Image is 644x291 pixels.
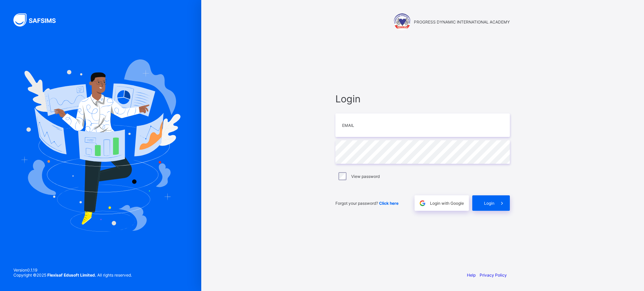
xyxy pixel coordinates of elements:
[335,201,398,206] span: Forgot your password?
[379,201,398,206] a: Click here
[351,174,380,179] label: View password
[414,19,510,25] span: PROGRESS DYNAMIC INTERNATIONAL ACADEMY
[480,273,507,278] a: Privacy Policy
[419,199,426,207] img: google.396cfc9801f0270233282035f929180a.svg
[13,273,132,278] span: Copyright © 2025 All rights reserved.
[13,13,64,27] img: SAFSIMS Logo
[484,201,494,206] span: Login
[467,273,476,278] a: Help
[430,201,464,206] span: Login with Google
[47,273,96,278] strong: Flexisaf Edusoft Limited.
[21,59,180,231] img: Hero Image
[335,93,510,105] span: Login
[13,268,132,273] span: Version 0.1.19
